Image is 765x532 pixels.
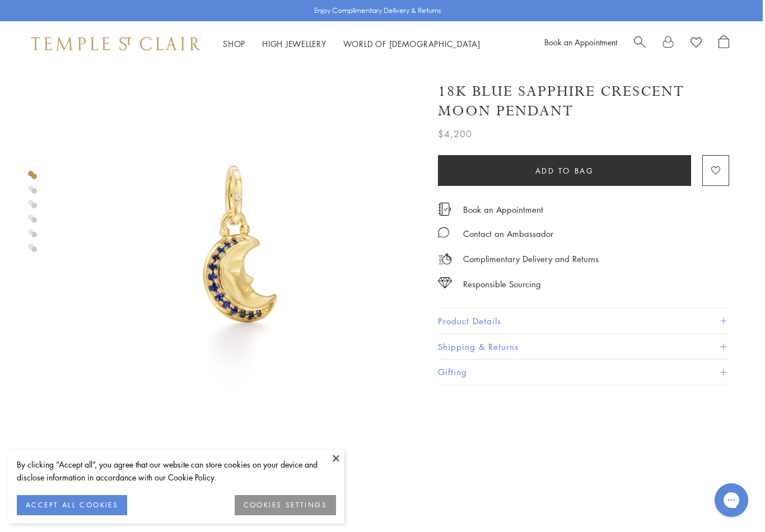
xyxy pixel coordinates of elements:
div: Responsible Sourcing [463,277,541,291]
img: 18K Blue Sapphire Crescent Moon Pendant [54,66,421,433]
a: ShopShop [223,38,245,49]
p: Complimentary Delivery and Returns [463,252,599,266]
img: Temple St. Clair [31,37,200,50]
img: icon_appointment.svg [438,203,451,216]
nav: Main navigation [223,37,481,51]
a: Search [634,35,646,52]
span: $4,200 [438,127,472,141]
button: COOKIES SETTINGS [235,495,336,515]
iframe: Gorgias live chat messenger [709,479,754,521]
span: Add to bag [535,165,594,177]
a: Open Shopping Bag [719,35,729,52]
a: High JewelleryHigh Jewellery [262,38,326,49]
p: Enjoy Complimentary Delivery & Returns [314,5,441,16]
button: Product Details [438,309,729,334]
img: icon_delivery.svg [438,252,452,266]
button: Shipping & Returns [438,334,729,360]
button: ACCEPT ALL COOKIES [17,495,127,515]
button: Add to bag [438,155,691,186]
a: View Wishlist [691,35,702,52]
h1: 18K Blue Sapphire Crescent Moon Pendant [438,82,729,121]
div: By clicking “Accept all”, you agree that our website can store cookies on your device and disclos... [17,458,336,484]
img: MessageIcon-01_2.svg [438,227,449,238]
a: Book an Appointment [544,36,617,48]
a: World of [DEMOGRAPHIC_DATA]World of [DEMOGRAPHIC_DATA] [343,38,481,49]
button: Gifting [438,360,729,385]
div: Product gallery navigation [28,168,34,258]
img: icon_sourcing.svg [438,277,452,288]
div: Contact an Ambassador [463,227,553,241]
a: Book an Appointment [463,203,543,216]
